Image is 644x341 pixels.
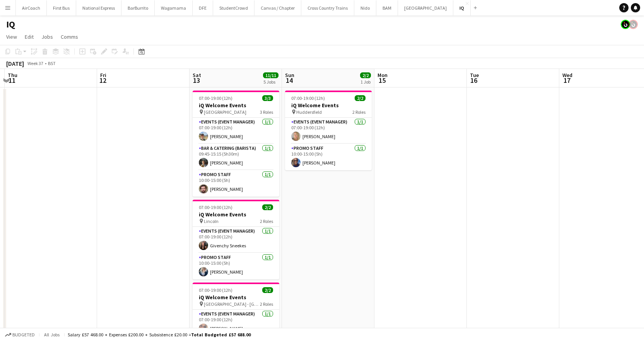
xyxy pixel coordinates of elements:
[6,60,24,67] div: [DATE]
[48,60,56,66] div: BST
[76,0,121,15] button: National Express
[26,60,45,66] span: Week 37
[213,0,255,15] button: StudentCrowd
[621,20,630,29] app-user-avatar: Tim Bodenham
[58,32,81,42] a: Comms
[453,0,471,15] button: IQ
[38,32,56,42] a: Jobs
[4,331,36,339] button: Budgeted
[376,0,398,15] button: BAM
[41,33,53,40] span: Jobs
[43,332,61,338] span: All jobs
[193,0,213,15] button: DFE
[155,0,193,15] button: Wagamama
[25,33,34,40] span: Edit
[3,32,20,42] a: View
[398,0,453,15] button: [GEOGRAPHIC_DATA]
[121,0,155,15] button: BarBurrito
[6,33,17,40] span: View
[6,19,15,30] h1: IQ
[629,20,638,29] app-user-avatar: Tim Bodenham
[47,0,76,15] button: First Bus
[22,32,37,42] a: Edit
[61,33,78,40] span: Comms
[191,332,251,338] span: Total Budgeted £57 688.00
[301,0,354,15] button: Cross Country Trains
[16,0,47,15] button: AirCoach
[354,0,376,15] button: Nido
[68,332,251,338] div: Salary £57 468.00 + Expenses £200.00 + Subsistence £20.00 =
[12,332,35,338] span: Budgeted
[255,0,301,15] button: Canvas / Chapter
